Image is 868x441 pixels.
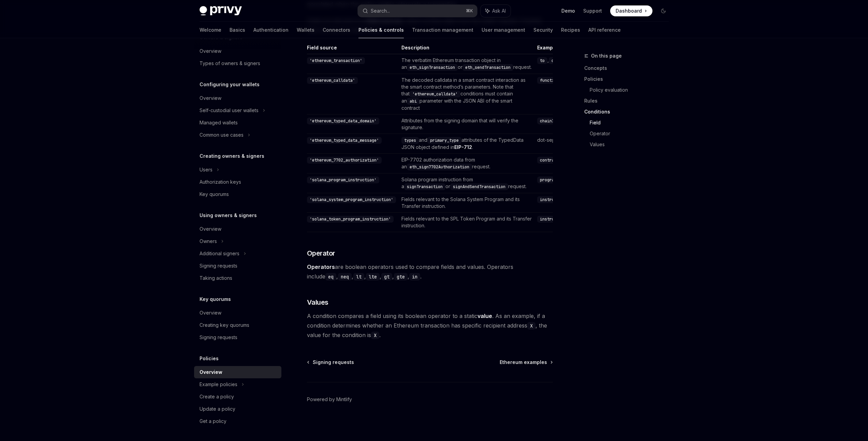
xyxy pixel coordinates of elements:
a: Policies [584,74,674,85]
img: dark logo [200,6,242,16]
a: Signing requests [194,260,281,272]
code: function_name [537,77,574,84]
code: chain_id [549,57,573,64]
span: A condition compares a field using its boolean operator to a static . As an example, if a conditi... [307,311,553,340]
div: Authorization keys [200,178,241,186]
h5: Creating owners & signers [200,152,264,160]
a: Recipes [561,22,580,38]
td: , , (for a ERC20 interaction) [534,74,768,115]
a: Rules [584,95,674,106]
a: API reference [588,22,621,38]
code: 'ethereum_calldata' [307,77,358,84]
a: Managed wallets [194,117,281,129]
a: Creating key quorums [194,319,281,331]
a: Dashboard [610,5,652,16]
a: Overview [194,223,281,235]
a: Conditions [584,106,674,117]
a: Key quorums [194,188,281,200]
button: Ask AI [481,5,511,17]
div: Users [200,166,212,174]
div: Signing requests [200,262,237,270]
code: chainId [537,118,559,124]
td: , [534,115,768,134]
code: 'solana_program_instruction' [307,177,379,183]
a: User management [482,22,525,38]
div: Get a policy [200,417,226,425]
div: Overview [200,225,221,233]
td: EIP-7702 authorization data from an request. [399,154,534,173]
th: Example fields [534,44,768,54]
a: Concepts [584,63,674,74]
code: 'ethereum_calldata' [410,91,460,97]
code: contract [537,157,562,164]
a: Support [583,7,602,14]
a: Wallets [297,22,314,38]
a: Security [533,22,553,38]
code: types [401,137,419,144]
code: abi [407,98,420,105]
a: Transaction management [412,22,473,38]
td: The verbatim Ethereum transaction object in an or request. [399,54,534,74]
td: , , . [534,54,768,74]
div: Signing requests [200,333,237,341]
th: Field source [307,44,399,54]
code: programId [537,177,564,183]
div: Creating key quorums [200,321,249,329]
code: lt [353,273,364,280]
strong: Operators [307,263,335,270]
span: On this page [591,52,622,60]
a: Policies & controls [358,22,404,38]
div: Update a policy [200,405,235,413]
a: Signing requests [194,331,281,344]
code: signAndSendTransaction [450,183,508,190]
code: gt [381,273,392,280]
td: , , , , [534,213,768,232]
a: Demo [561,7,575,14]
div: Search... [371,7,390,15]
h5: Policies [200,354,219,363]
code: 'ethereum_7702_authorization' [307,157,382,164]
div: Taking actions [200,274,232,282]
code: gte [394,273,408,280]
div: Common use cases [200,131,244,139]
span: Ethereum examples [500,359,547,366]
a: Get a policy [194,415,281,427]
div: Additional signers [200,249,239,258]
span: Operator [307,248,335,258]
code: 'ethereum_typed_data_message' [307,137,382,144]
td: Fields relevant to the Solana System Program and its Transfer instruction. [399,193,534,213]
span: Signing requests [313,359,354,366]
a: Basics [230,22,245,38]
code: neq [338,273,352,280]
button: Search...⌘K [358,5,477,17]
code: 'ethereum_typed_data_domain' [307,118,379,124]
td: Solana program instruction from a or request. [399,173,534,193]
div: Owners [200,237,217,245]
code: primary_type [427,137,461,144]
a: Signing requests [308,359,354,366]
div: Overview [200,47,221,55]
td: and attributes of the TypedData JSON object defined in . [399,134,534,154]
td: , , , [534,193,768,213]
code: in [409,273,420,280]
code: instructionName [537,216,578,223]
h5: Using owners & signers [200,211,257,219]
td: Fields relevant to the SPL Token Program and its Transfer instruction. [399,213,534,232]
code: eth_signTransaction [407,64,458,71]
span: Ask AI [492,7,506,14]
div: Create a policy [200,393,234,401]
a: Powered by Mintlify [307,396,352,403]
a: Overview [194,92,281,104]
span: ⌘ K [466,8,473,14]
a: Values [590,139,674,150]
code: 'solana_token_program_instruction' [307,216,394,223]
td: Attributes from the signing domain that will verify the signature. [399,115,534,134]
code: X [527,322,535,330]
code: 'ethereum_transaction' [307,57,365,64]
code: eq [325,273,336,280]
code: signTransaction [404,183,445,190]
a: Overview [194,366,281,378]
div: Self-custodial user wallets [200,106,259,115]
a: Welcome [200,22,221,38]
a: Create a policy [194,391,281,403]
